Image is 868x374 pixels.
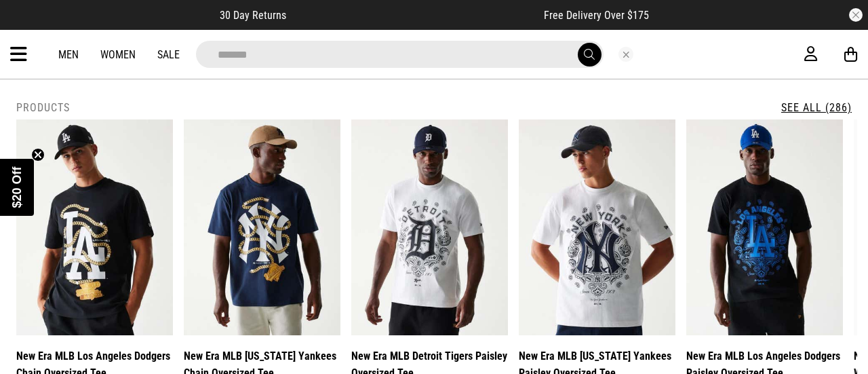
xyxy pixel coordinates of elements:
[100,48,136,61] a: Women
[618,47,633,62] button: Close search
[10,166,24,208] span: $20 Off
[16,101,70,114] h2: Products
[686,119,843,335] img: New Era Mlb Los Angeles Dodgers Paisley Oversized Tee in Black
[220,9,286,22] span: 30 Day Returns
[184,119,340,335] img: New Era Mlb New York Yankees Chain Oversized Tee in Blue
[313,8,517,22] iframe: Customer reviews powered by Trustpilot
[11,5,52,46] button: Open LiveChat chat widget
[157,48,180,61] a: Sale
[781,101,852,114] a: See All (286)
[16,119,173,335] img: New Era Mlb Los Angeles Dodgers Chain Oversized Tee in Black
[31,148,45,162] button: Close teaser
[544,9,649,22] span: Free Delivery Over $175
[351,119,508,335] img: New Era Mlb Detroit Tigers Paisley Oversized Tee in White
[58,48,79,61] a: Men
[519,119,675,335] img: New Era Mlb New York Yankees Paisley Oversized Tee in White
